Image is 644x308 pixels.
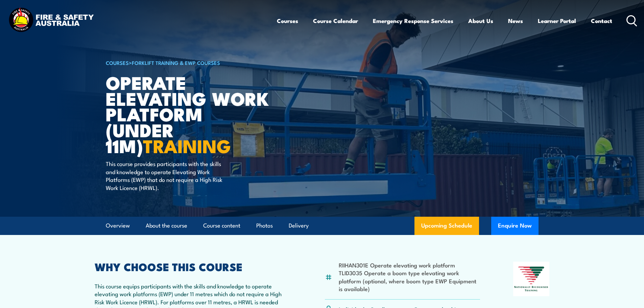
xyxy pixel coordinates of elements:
[277,12,298,30] a: Courses
[373,12,453,30] a: Emergency Response Services
[591,12,612,30] a: Contact
[414,217,479,235] a: Upcoming Schedule
[289,217,309,235] a: Delivery
[491,217,539,235] button: Enquire Now
[106,58,273,67] h6: >
[256,217,273,235] a: Photos
[538,12,576,30] a: Learner Portal
[313,12,358,30] a: Course Calendar
[143,131,231,159] strong: TRAINING
[513,262,550,296] img: Nationally Recognised Training logo.
[468,12,493,30] a: About Us
[106,74,273,153] h1: Operate Elevating Work Platform (under 11m)
[106,217,130,235] a: Overview
[339,269,480,292] li: TLID3035 Operate a boom type elevating work platform (optional, where boom type EWP Equipment is ...
[95,262,292,271] h2: WHY CHOOSE THIS COURSE
[106,59,129,66] a: COURSES
[508,12,523,30] a: News
[146,217,187,235] a: About the course
[203,217,240,235] a: Course content
[339,261,480,269] li: RIIHAN301E Operate elevating work platform
[106,160,229,191] p: This course provides participants with the skills and knowledge to operate Elevating Work Platfor...
[132,59,220,66] a: Forklift Training & EWP Courses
